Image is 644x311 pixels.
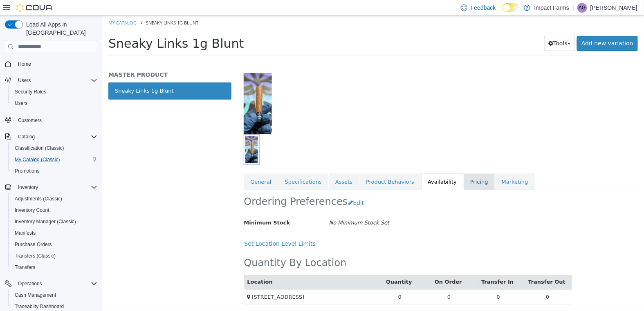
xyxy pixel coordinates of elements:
h2: Ordering Preferences [141,180,245,193]
span: Users [11,98,97,108]
a: My Catalog (Classic) [11,155,63,164]
button: Inventory Manager (Classic) [8,216,101,227]
span: Inventory Count [15,207,49,213]
p: [PERSON_NAME] [590,3,637,13]
span: Catalog [18,133,35,140]
a: Quantity [284,263,312,269]
input: Dark Mode [503,3,520,12]
a: Transfer Out [426,263,464,269]
button: Location [145,262,172,271]
img: Cova [16,4,53,12]
span: Customers [18,117,42,124]
button: Tools [442,20,473,36]
span: Purchase Orders [15,241,52,248]
button: Security Roles [8,86,101,98]
a: Security Roles [11,87,49,97]
a: On Order [332,263,361,269]
button: Transfers [8,262,101,273]
button: Transfers (Classic) [8,250,101,262]
a: Classification (Classic) [11,143,67,153]
a: Customers [15,116,45,125]
button: Catalog [2,131,101,142]
button: Adjustments (Classic) [8,193,101,204]
span: My Catalog (Classic) [11,155,97,164]
span: Home [18,61,31,67]
span: Classification (Classic) [15,145,64,151]
button: Users [2,75,101,86]
span: Security Roles [11,87,97,97]
a: Manifests [11,228,39,238]
span: Transfers [15,264,35,271]
span: Catalog [15,132,97,142]
span: Operations [15,279,97,289]
span: Load All Apps in [GEOGRAPHIC_DATA] [23,20,97,37]
span: Users [18,77,31,84]
span: Manifests [15,230,36,236]
span: Promotions [15,168,40,174]
a: Availability [319,158,361,175]
button: Users [8,98,101,109]
a: Transfer In [379,263,413,269]
span: Home [15,59,97,69]
p: Impact Farms [534,3,570,13]
a: Assets [227,158,257,175]
span: Security Roles [15,89,46,95]
a: Adjustments (Classic) [11,194,65,204]
a: Specifications [176,158,226,175]
button: Classification (Classic) [8,142,101,154]
a: Product Behaviors [257,158,319,175]
span: [STREET_ADDRESS] [149,278,202,284]
td: 0 [421,274,470,289]
span: Promotions [11,166,97,176]
span: Cash Management [11,290,97,300]
iframe: To enrich screen reader interactions, please activate Accessibility in Grammarly extension settings [102,16,644,311]
button: Customers [2,114,101,126]
button: Edit [245,180,266,195]
a: Transfers [11,262,38,272]
span: Customers [15,115,97,125]
span: Users [15,76,97,85]
a: Inventory Count [11,205,53,215]
a: Pricing [361,158,393,175]
a: Sneaky Links 1g Blunt [6,67,129,84]
span: AG [579,3,586,13]
button: Operations [2,278,101,289]
a: Cash Management [11,290,59,300]
h5: MASTER PRODUCT [6,56,129,63]
a: Add new variation [475,20,536,36]
button: Catalog [15,132,38,142]
span: Users [15,100,27,107]
span: Adjustments (Classic) [11,194,97,204]
a: Users [11,98,31,108]
span: Operations [18,280,42,287]
span: Inventory Count [11,205,97,215]
button: My Catalog (Classic) [8,154,101,165]
a: Inventory Manager (Classic) [11,217,79,227]
p: | [572,3,574,13]
span: Purchase Orders [11,240,97,249]
span: Inventory Manager (Classic) [11,217,97,227]
button: Home [2,58,101,70]
button: Promotions [8,165,101,177]
i: No Minimum Stock Set [227,204,287,210]
span: Transfers (Classic) [15,253,56,259]
td: 0 [322,274,371,289]
span: Transfers (Classic) [11,251,97,261]
span: Inventory Manager (Classic) [15,218,76,225]
button: Set Location Level Limits [141,221,218,236]
div: Ari Greenwald [577,3,587,13]
button: Inventory [15,182,41,192]
button: Manifests [8,227,101,239]
span: Manifests [11,228,97,238]
button: Inventory Count [8,204,101,216]
a: Purchase Orders [11,240,55,249]
button: Inventory [2,182,101,193]
td: 0 [371,274,420,289]
button: Cash Management [8,289,101,301]
span: Transfers [11,262,97,272]
span: Feedback [471,4,496,12]
td: 0 [273,274,322,289]
button: Users [15,76,34,85]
